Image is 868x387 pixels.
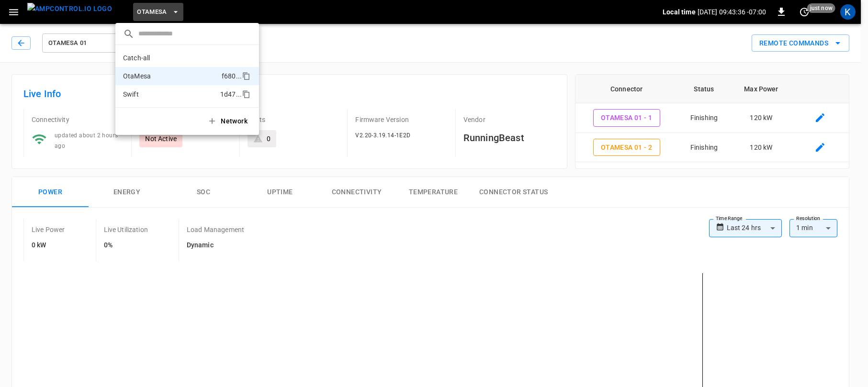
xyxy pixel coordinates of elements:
[123,53,216,63] p: Catch-all
[123,89,216,99] p: Swift
[241,88,252,100] div: copy
[241,70,252,82] div: copy
[123,71,218,81] p: OtaMesa
[202,111,255,131] button: Network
